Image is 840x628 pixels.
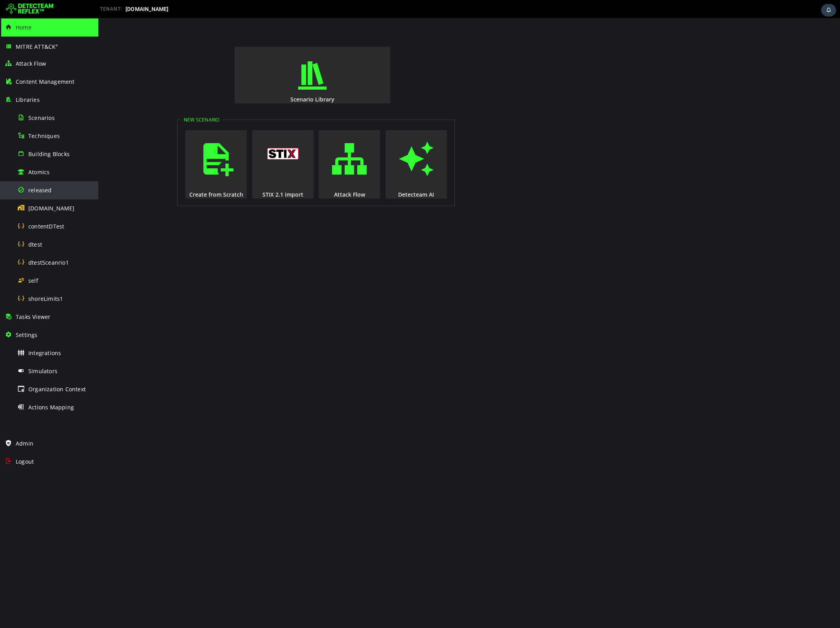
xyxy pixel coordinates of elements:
[28,241,42,248] span: dtest
[6,3,54,15] img: Detecteam logo
[28,259,69,266] span: dtestSceanrio1
[28,132,60,140] span: Techniques
[86,173,149,180] div: Create from Scratch
[136,29,292,85] button: Scenario Library
[220,112,282,180] button: Attack Flow
[28,367,57,375] span: Simulators
[169,130,200,142] img: logo_stix.svg
[16,440,33,447] span: Admin
[154,112,215,180] button: STIX 2.1 import
[287,112,349,180] button: Detecteam AI
[16,458,34,465] span: Logout
[153,173,216,180] div: STIX 2.1 import
[126,6,169,12] span: [DOMAIN_NAME]
[28,114,55,122] span: Scenarios
[16,24,31,31] span: Home
[55,44,58,47] sup: ®
[28,349,61,357] span: Integrations
[16,78,75,85] span: Content Management
[16,96,40,103] span: Libraries
[16,313,50,320] span: Tasks Viewer
[286,173,349,180] div: Detecteam AI
[220,173,282,180] div: Attack Flow
[16,60,46,67] span: Attack Flow
[28,295,63,302] span: shoreLimits1
[28,168,50,176] span: Atomics
[135,77,293,85] div: Scenario Library
[28,186,52,194] span: released
[16,331,38,339] span: Settings
[82,98,124,105] legend: New Scenario
[28,150,70,158] span: Building Blocks
[28,223,64,230] span: contentDTest
[87,112,148,180] button: Create from Scratch
[28,403,74,411] span: Actions Mapping
[821,4,836,17] div: Task Notifications
[28,277,38,284] span: self
[16,43,58,50] span: MITRE ATT&CK
[28,204,75,212] span: [DOMAIN_NAME]
[100,6,122,12] span: TENANT:
[28,385,86,393] span: Organization Context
